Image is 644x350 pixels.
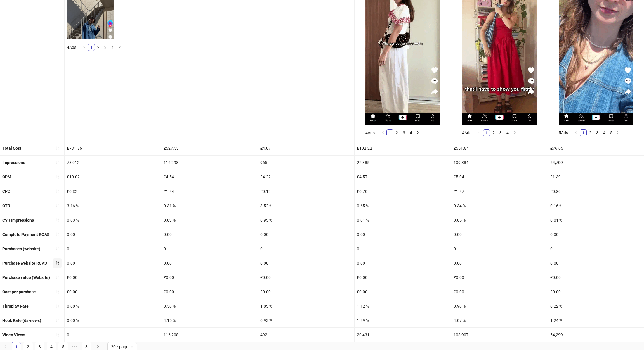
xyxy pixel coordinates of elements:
[355,299,451,313] div: 1.12 %
[451,299,548,313] div: 0.90 %
[601,130,607,136] a: 4
[65,299,161,313] div: 0.00 %
[2,218,34,223] b: CVR Impressions
[95,44,102,51] li: 2
[65,242,161,256] div: 0
[55,161,59,165] span: sort-ascending
[55,333,59,337] span: sort-ascending
[65,213,161,227] div: 0.03 %
[355,199,451,213] div: 0.65 %
[161,170,258,184] div: £4.54
[400,129,407,136] li: 3
[95,44,102,51] a: 2
[451,256,548,270] div: 0.00
[587,130,593,136] a: 2
[451,242,548,256] div: 0
[476,129,483,136] li: Previous Page
[65,328,161,342] div: 0
[355,256,451,270] div: 0.00
[161,256,258,270] div: 0.00
[451,213,548,227] div: 0.05 %
[2,318,41,323] b: Hook Rate (6s views)
[387,130,393,136] a: 1
[401,130,407,136] a: 3
[393,129,400,136] li: 2
[55,232,59,236] span: sort-ascending
[394,130,400,136] a: 2
[65,184,161,198] div: £0.32
[55,175,59,179] span: sort-ascending
[451,285,548,299] div: £0.00
[55,304,59,308] span: sort-ascending
[416,131,420,134] span: right
[574,131,578,134] span: left
[2,189,10,194] b: CPC
[258,270,354,285] div: £0.00
[102,44,109,51] li: 3
[258,213,354,227] div: 0.93 %
[67,45,76,50] span: 4 Ads
[55,318,59,323] span: sort-ascending
[161,299,258,313] div: 0.50 %
[65,170,161,184] div: £10.02
[161,184,258,198] div: £1.44
[497,129,504,136] li: 3
[386,129,393,136] li: 1
[55,246,59,251] span: sort-ascending
[451,199,548,213] div: 0.34 %
[96,345,100,348] span: right
[490,130,497,136] a: 2
[2,232,50,237] b: Complete Payment ROAS
[504,129,511,136] li: 4
[451,313,548,327] div: 4.07 %
[161,270,258,285] div: £0.00
[462,130,471,135] span: 4 Ads
[580,129,587,136] li: 1
[258,141,354,155] div: £4.07
[55,204,59,208] span: sort-ascending
[573,129,580,136] button: left
[594,130,600,136] a: 3
[476,129,483,136] button: left
[497,130,504,136] a: 3
[355,313,451,327] div: 1.89 %
[116,44,123,51] button: right
[2,332,25,337] b: Video Views
[511,129,518,136] button: right
[451,141,548,155] div: £551.84
[617,131,620,134] span: right
[258,256,354,270] div: 0.00
[355,285,451,299] div: £0.00
[587,129,594,136] li: 2
[355,328,451,342] div: 20,431
[2,146,21,151] b: Total Cost
[580,130,586,136] a: 1
[2,275,50,280] b: Purchase value (Website)
[451,227,548,242] div: 0.00
[355,141,451,155] div: £102.22
[65,285,161,299] div: £0.00
[258,184,354,198] div: £0.12
[55,275,59,280] span: sort-ascending
[258,328,354,342] div: 492
[161,213,258,227] div: 0.03 %
[2,304,29,308] b: Thruplay Rate
[258,227,354,242] div: 0.00
[451,156,548,170] div: 109,384
[65,313,161,327] div: 0.00 %
[381,131,385,134] span: left
[161,199,258,213] div: 0.31 %
[365,130,375,135] span: 4 Ads
[355,242,451,256] div: 0
[559,130,568,135] span: 5 Ads
[161,313,258,327] div: 4.15 %
[258,285,354,299] div: £0.00
[355,227,451,242] div: 0.00
[2,160,25,165] b: Impressions
[483,130,490,136] a: 1
[65,256,161,270] div: 0.00
[161,242,258,256] div: 0
[451,170,548,184] div: £5.04
[414,129,421,136] li: Next Page
[55,261,59,265] span: sort-descending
